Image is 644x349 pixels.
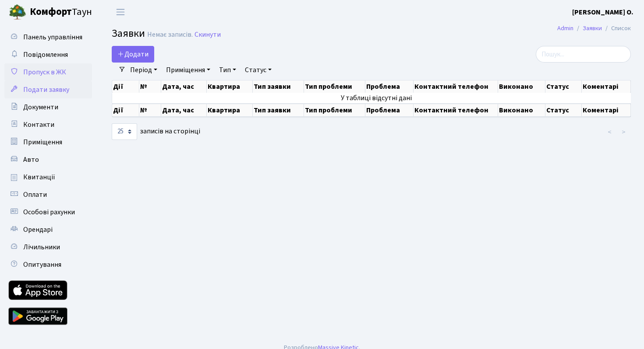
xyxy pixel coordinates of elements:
[161,80,207,93] th: Дата, час
[545,80,582,93] th: Статус
[23,120,54,129] span: Контакти
[23,32,82,42] span: Панель управління
[582,80,631,93] th: Коментарі
[414,80,498,93] th: Контактний телефон
[4,46,92,63] a: Повідомлення
[544,19,644,38] nav: breadcrumb
[23,190,47,199] span: Оплати
[572,7,633,17] a: [PERSON_NAME] О.
[4,151,92,168] a: Авто
[4,81,92,98] a: Подати заявку
[23,242,60,252] span: Лічильники
[127,63,161,77] a: Період
[23,155,39,164] span: Авто
[545,104,582,117] th: Статус
[414,104,498,117] th: Контактний телефон
[23,67,66,77] span: Пропуск в ЖК
[23,85,69,94] span: Подати заявку
[23,225,53,234] span: Орендарі
[112,46,154,63] a: Додати
[9,3,26,21] img: logo.png
[112,123,137,140] select: записів на сторінці
[112,26,145,41] span: Заявки
[4,256,92,273] a: Опитування
[304,80,365,93] th: Тип проблеми
[195,31,221,39] a: Скинути
[365,80,414,93] th: Проблема
[4,221,92,238] a: Орендарі
[498,80,545,93] th: Виконано
[110,5,131,19] button: Переключити навігацію
[23,260,61,269] span: Опитування
[572,7,633,17] b: [PERSON_NAME] О.
[4,186,92,203] a: Оплати
[23,207,75,217] span: Особові рахунки
[241,63,275,77] a: Статус
[582,104,631,117] th: Коментарі
[30,5,92,20] span: Таун
[583,24,602,33] a: Заявки
[112,80,139,93] th: Дії
[117,49,149,59] span: Додати
[207,80,253,93] th: Квартира
[23,172,55,182] span: Квитанції
[304,104,365,117] th: Тип проблеми
[23,102,58,112] span: Документи
[4,116,92,133] a: Контакти
[536,46,631,63] input: Пошук...
[4,238,92,256] a: Лічильники
[112,104,139,117] th: Дії
[4,63,92,81] a: Пропуск в ЖК
[161,104,207,117] th: Дата, час
[23,50,68,59] span: Повідомлення
[23,137,62,147] span: Приміщення
[557,24,573,33] a: Admin
[602,24,631,33] li: Список
[4,168,92,186] a: Квитанції
[216,63,240,77] a: Тип
[112,123,200,140] label: записів на сторінці
[139,104,161,117] th: №
[4,28,92,46] a: Панель управління
[253,80,304,93] th: Тип заявки
[365,104,414,117] th: Проблема
[498,104,545,117] th: Виконано
[147,31,193,39] div: Немає записів.
[30,5,72,19] b: Комфорт
[4,203,92,221] a: Особові рахунки
[4,133,92,151] a: Приміщення
[4,98,92,116] a: Документи
[253,104,304,117] th: Тип заявки
[139,80,161,93] th: №
[207,104,253,117] th: Квартира
[112,93,640,103] td: У таблиці відсутні дані
[163,63,214,77] a: Приміщення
